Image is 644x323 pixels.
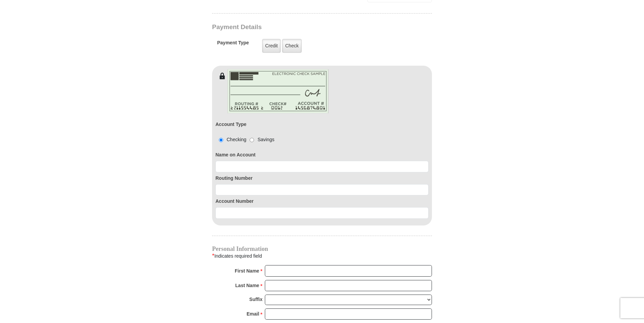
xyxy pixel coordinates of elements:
[215,175,429,182] label: Routing Number
[212,246,432,252] h4: Personal Information
[212,23,385,31] h3: Payment Details
[212,252,432,260] div: Indicates required field
[262,39,281,53] label: Credit
[247,309,259,319] strong: Email
[215,151,429,158] label: Name on Account
[282,39,302,53] label: Check
[249,295,262,304] strong: Suffix
[235,281,259,290] strong: Last Name
[235,266,259,276] strong: First Name
[217,40,249,49] h5: Payment Type
[215,198,429,205] label: Account Number
[215,136,274,143] div: Checking Savings
[215,121,247,128] label: Account Type
[227,69,329,113] img: check-en.png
